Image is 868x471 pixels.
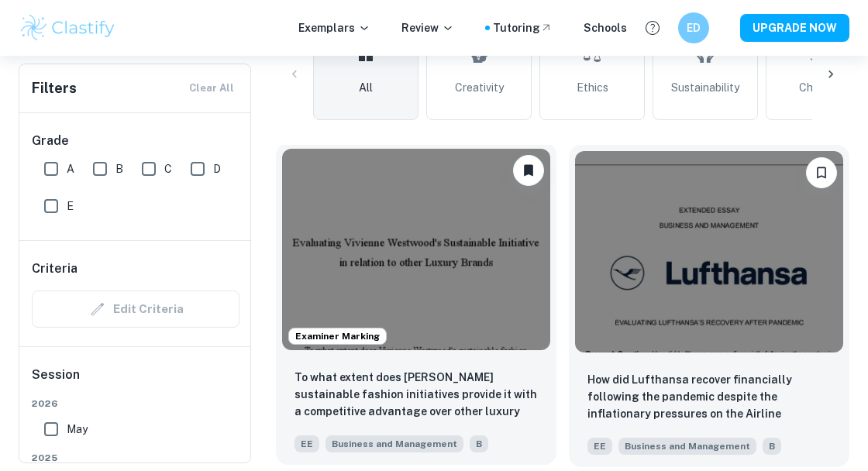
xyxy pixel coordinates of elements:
span: D [213,160,221,177]
a: Schools [584,19,627,36]
span: 2025 [32,451,239,465]
img: Business and Management EE example thumbnail: How did Lufthansa recover financially fo [575,151,843,352]
span: A [67,160,74,177]
span: Sustainability [671,79,739,96]
div: Criteria filters are unavailable when searching by topic [32,291,239,328]
img: Clastify logo [19,12,117,43]
button: UPGRADE NOW [740,14,849,42]
a: BookmarkHow did Lufthansa recover financially following the pandemic despite the inflationary pre... [569,145,849,467]
p: To what extent does Vivienne Westwood's sustainable fashion initiatives provide it with a competi... [294,369,538,421]
button: Unbookmark [513,155,544,186]
span: B [115,160,123,177]
span: Ethics [577,79,608,96]
span: B [763,438,781,455]
button: Bookmark [806,157,837,188]
h6: Filters [32,77,77,99]
span: Creativity [455,79,504,96]
span: EE [294,435,319,452]
span: EE [587,438,612,455]
span: 2026 [32,397,239,411]
span: B [470,435,488,452]
h6: ED [685,19,703,36]
p: Exemplars [298,19,370,36]
button: Help and Feedback [639,15,666,41]
p: How did Lufthansa recover financially following the pandemic despite the inflationary pressures o... [587,371,831,424]
span: Change [799,79,839,96]
span: E [67,198,74,215]
span: Business and Management [325,435,463,452]
span: Examiner Marking [289,329,386,343]
span: All [359,79,373,96]
a: Examiner MarkingUnbookmarkTo what extent does Vivienne Westwood's sustainable fashion initiatives... [276,145,556,467]
button: ED [678,12,709,43]
img: Business and Management EE example thumbnail: To what extent does Vivienne Westwood's [282,149,550,350]
h6: Grade [32,132,239,150]
span: Business and Management [618,438,756,455]
h6: Criteria [32,260,77,278]
a: Tutoring [493,19,553,36]
span: May [67,421,88,438]
p: Review [401,19,454,36]
h6: Session [32,366,239,397]
span: C [164,160,172,177]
